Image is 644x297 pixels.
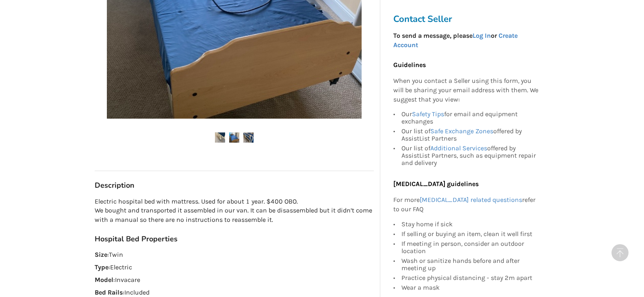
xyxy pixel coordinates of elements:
[401,273,539,283] div: Practice physical distancing - stay 2m apart
[393,13,543,25] h3: Contact Seller
[393,76,539,104] p: When you contact a Seller using this form, you will be sharing your email address with them. We s...
[401,143,539,167] div: Our list of offered by AssistList Partners, such as equipment repair and delivery
[420,196,522,204] a: [MEDICAL_DATA] related questions
[95,263,374,272] p: : Electric
[95,234,374,244] h3: Hospital Bed Properties
[393,195,539,214] p: For more refer to our FAQ
[95,263,108,271] strong: Type
[95,288,123,296] strong: Bed Rails
[393,32,518,49] strong: To send a message, please or
[401,239,539,256] div: If meeting in person, consider an outdoor location
[401,283,539,291] div: Wear a mask
[95,275,374,285] p: : Invacare
[229,132,239,143] img: hospital bed with mattress and bed rails -hospital bed-bedroom equipment-richmond-assistlist-listing
[430,127,493,135] a: Safe Exchange Zones
[401,126,539,143] div: Our list of offered by AssistList Partners
[95,276,113,284] strong: Model
[95,181,374,190] h3: Description
[412,110,444,118] a: Safety Tips
[243,132,254,143] img: hospital bed with mattress and bed rails -hospital bed-bedroom equipment-richmond-assistlist-listing
[95,250,374,260] p: : Twin
[401,221,539,229] div: Stay home if sick
[95,197,374,225] p: Electric hospital bed with mattress. Used for about 1 year. $400 OBO. We bought and transported i...
[401,256,539,273] div: Wash or sanitize hands before and after meeting up
[401,229,539,239] div: If selling or buying an item, clean it well first
[401,111,539,126] div: Our for email and equipment exchanges
[393,61,426,69] b: Guidelines
[215,132,225,143] img: hospital bed with mattress and bed rails -hospital bed-bedroom equipment-richmond-assistlist-listing
[430,144,487,152] a: Additional Services
[393,180,479,188] b: [MEDICAL_DATA] guidelines
[95,251,107,258] strong: Size
[473,32,491,39] a: Log In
